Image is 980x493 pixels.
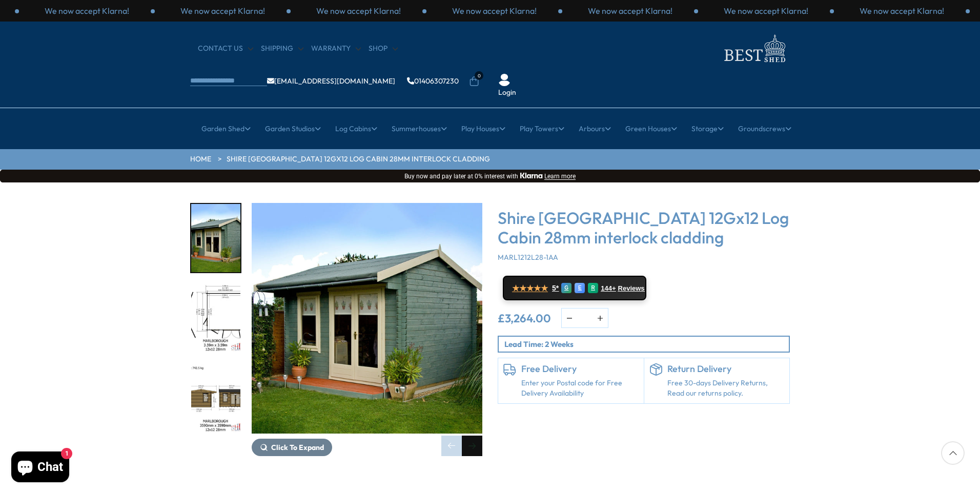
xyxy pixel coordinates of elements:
p: We now accept Klarna! [45,5,129,16]
a: Play Towers [520,116,564,141]
img: logo [718,32,790,65]
a: Log Cabins [335,116,377,141]
span: 144+ [601,284,616,293]
img: Marlborough_7_77ba1181-c18a-42db-b353-ae209a9c9980_200x200.jpg [191,204,240,272]
a: Green Houses [625,116,677,141]
p: Free 30-days Delivery Returns, Read our returns policy. [667,378,785,398]
span: Reviews [618,284,645,293]
div: 1 / 18 [190,203,241,273]
div: 2 / 3 [426,5,562,16]
p: We now accept Klarna! [452,5,537,16]
a: 0 [469,76,479,87]
inbox-online-store-chat: Shopify online store chat [8,451,72,485]
button: Click To Expand [252,439,332,456]
p: We now accept Klarna! [316,5,401,16]
div: 2 / 18 [190,283,241,354]
div: 3 / 18 [190,363,241,434]
div: 1 / 18 [252,203,482,456]
a: Garden Shed [201,116,251,141]
div: R [588,283,598,293]
div: 1 / 3 [291,5,426,16]
a: 01406307230 [407,77,459,85]
a: Login [498,88,516,98]
img: User Icon [498,74,511,86]
a: Shipping [261,44,303,54]
span: ★★★★★ [512,283,548,293]
span: Click To Expand [271,443,324,452]
img: 12x12MarlboroughOPTFLOORPLANMFT28mmTEMP_5a83137f-d55f-493c-9331-6cd515c54ccf_200x200.jpg [191,284,240,353]
a: Summerhouses [392,116,447,141]
div: Next slide [462,436,482,456]
div: 1 / 3 [698,5,834,16]
a: Garden Studios [265,116,321,141]
a: Storage [691,116,724,141]
ins: £3,264.00 [498,313,551,324]
div: 3 / 3 [155,5,291,16]
a: Shop [369,44,398,54]
img: 12x12MarlboroughOPTELEVATIONSMMFT28mmTEMP_a041115d-193e-4c00-ba7d-347e4517689d_200x200.jpg [191,364,240,433]
h6: Return Delivery [667,363,785,375]
a: Arbours [579,116,611,141]
h6: Free Delivery [521,363,639,375]
a: ★★★★★ 5* G E R 144+ Reviews [503,276,646,300]
div: E [575,283,585,293]
img: Shire Marlborough 12Gx12 Log Cabin 28mm interlock cladding - Best Shed [252,203,482,434]
a: CONTACT US [198,44,253,54]
p: Lead Time: 2 Weeks [504,339,789,350]
a: Shire [GEOGRAPHIC_DATA] 12Gx12 Log Cabin 28mm interlock cladding [227,154,490,165]
a: Groundscrews [738,116,791,141]
a: [EMAIL_ADDRESS][DOMAIN_NAME] [267,77,395,85]
span: 0 [475,71,483,80]
p: We now accept Klarna! [724,5,808,16]
a: Play Houses [461,116,505,141]
p: We now accept Klarna! [860,5,944,16]
a: HOME [190,154,211,165]
div: 3 / 3 [562,5,698,16]
a: Warranty [311,44,361,54]
p: We now accept Klarna! [180,5,265,16]
span: MARL1212L28-1AA [498,253,558,262]
a: Enter your Postal code for Free Delivery Availability [521,378,639,398]
p: We now accept Klarna! [588,5,672,16]
div: 2 / 3 [19,5,155,16]
div: Previous slide [441,436,462,456]
h3: Shire [GEOGRAPHIC_DATA] 12Gx12 Log Cabin 28mm interlock cladding [498,208,790,248]
div: G [561,283,571,293]
div: 2 / 3 [834,5,970,16]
